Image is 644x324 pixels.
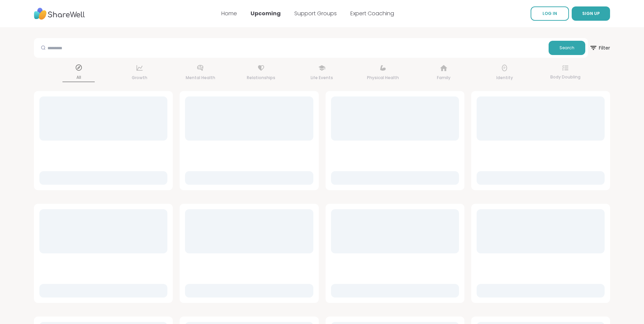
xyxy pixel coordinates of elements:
img: ShareWell Nav Logo [34,4,85,23]
span: SIGN UP [582,11,600,16]
a: Support Groups [294,10,337,17]
a: Home [221,10,237,17]
span: Search [559,45,574,51]
button: Search [549,41,585,55]
a: Expert Coaching [350,10,394,17]
span: Filter [589,40,610,56]
a: LOG IN [531,6,569,21]
span: LOG IN [542,11,557,16]
button: Filter [589,38,610,58]
a: Upcoming [251,10,281,17]
button: SIGN UP [572,6,610,21]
